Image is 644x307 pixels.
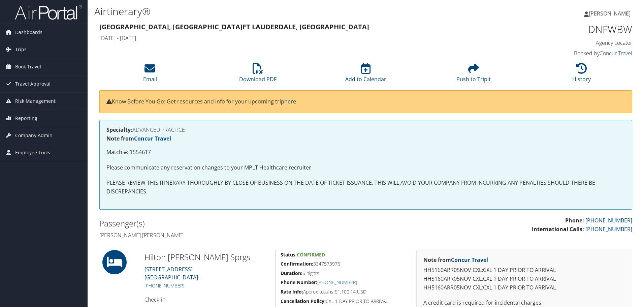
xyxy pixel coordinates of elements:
[456,67,491,83] a: Push to Tripit
[281,288,303,295] strong: Rate Info:
[507,39,632,47] h4: Agency Locator
[144,282,184,289] a: [PHONE_NUMBER]
[507,22,632,36] h1: DNFWBW
[281,288,406,295] h5: Approx total is $1,100.14 USD
[284,98,296,105] a: here
[15,58,41,75] span: Book Travel
[15,144,50,161] span: Employee Tools
[144,266,200,281] a: [STREET_ADDRESS][GEOGRAPHIC_DATA]-
[345,67,386,83] a: Add to Calendar
[281,270,406,277] h5: 6 nights
[585,217,632,224] a: [PHONE_NUMBER]
[15,4,82,20] img: airportal-logo.png
[99,218,361,229] h2: Passenger(s)
[15,127,53,144] span: Company Admin
[281,260,313,267] strong: Confirmation:
[507,50,632,57] h4: Booked by
[572,67,591,83] a: History
[15,24,42,41] span: Dashboards
[94,4,456,19] h1: Airtinerary®
[143,67,157,83] a: Email
[15,93,56,110] span: Risk Management
[106,179,625,196] p: PLEASE REVIEW THIS ITINERARY THOROUGHLY BY CLOSE OF BUSINESS ON THE DATE OF TICKET ISSUANCE. THIS...
[317,279,357,285] a: [PHONE_NUMBER]
[281,298,406,305] h5: CXL 1 DAY PRIOR TO ARRIVAL
[281,260,406,267] h5: 3347573975
[532,225,584,233] strong: International Calls:
[600,50,632,57] a: Concur Travel
[106,148,625,157] p: Match #: 1554617
[423,266,625,292] p: HH5160ARR05NOV CXL:CXL 1 DAY PRIOR TO ARRIVAL HH5160ARR05NOV CXL:CXL 1 DAY PRIOR TO ARRIVAL HH516...
[281,251,297,258] strong: Status:
[99,232,361,239] h4: [PERSON_NAME] [PERSON_NAME]
[106,97,625,106] p: Know Before You Go: Get resources and info for your upcoming trip
[584,3,637,24] a: [PERSON_NAME]
[99,34,496,42] h4: [DATE] - [DATE]
[565,217,584,224] strong: Phone:
[297,251,325,258] span: Confirmed
[106,127,625,132] h4: ADVANCED PRACTICE
[106,135,171,142] strong: Note from
[134,135,171,142] a: Concur Travel
[15,110,37,127] span: Reporting
[99,22,369,31] strong: [GEOGRAPHIC_DATA], [GEOGRAPHIC_DATA] Ft Lauderdale, [GEOGRAPHIC_DATA]
[281,279,317,285] strong: Phone Number:
[144,251,270,263] h2: Hilton [PERSON_NAME] Sprgs
[239,67,277,83] a: Download PDF
[15,41,27,58] span: Trips
[15,75,51,92] span: Travel Approval
[281,270,302,276] strong: Duration:
[585,225,632,233] a: [PHONE_NUMBER]
[144,296,270,303] h4: Check-in
[106,126,132,133] strong: Specialty:
[106,163,625,172] p: Please communicate any reservation changes to your MPLT Healthcare recruiter.
[281,298,326,304] strong: Cancellation Policy:
[451,256,488,264] a: Concur Travel
[589,10,631,17] span: [PERSON_NAME]
[423,256,488,264] strong: Note from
